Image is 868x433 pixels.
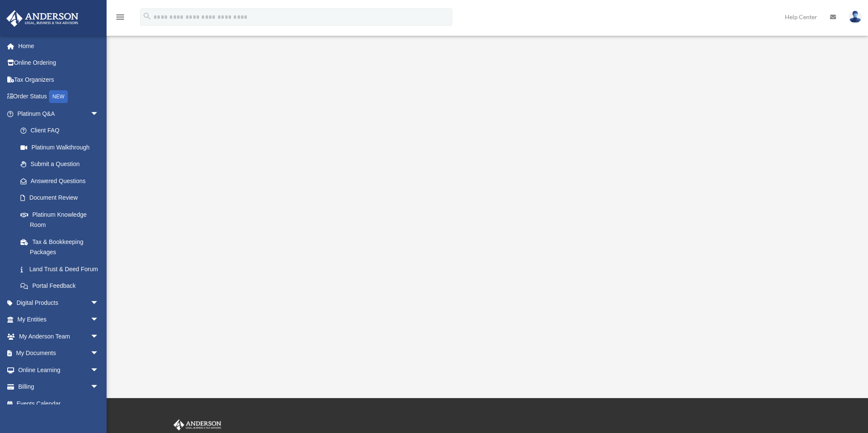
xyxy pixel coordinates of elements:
a: Document Review [12,189,112,206]
a: Platinum Walkthrough [12,139,107,156]
a: Tax Organizers [6,71,112,88]
img: Anderson Advisors Platinum Portal [4,10,81,27]
iframe: <span data-mce-type="bookmark" style="display: inline-block; width: 0px; overflow: hidden; line-h... [256,60,717,315]
img: Anderson Advisors Platinum Portal [172,419,223,430]
a: menu [115,15,125,22]
a: Online Learningarrow_drop_down [6,361,112,379]
a: Tax & Bookkeeping Packages [12,233,112,261]
a: Submit a Question [12,156,112,173]
a: Portal Feedback [12,278,112,295]
a: My Documentsarrow_drop_down [6,345,112,362]
a: Order StatusNEW [6,88,112,106]
a: Digital Productsarrow_drop_down [6,294,112,311]
a: Platinum Knowledge Room [12,206,112,233]
i: search [142,11,152,21]
span: arrow_drop_down [90,379,107,396]
span: arrow_drop_down [90,345,107,362]
a: Land Trust & Deed Forum [12,261,112,278]
a: My Anderson Teamarrow_drop_down [6,328,112,345]
a: Answered Questions [12,172,112,189]
img: User Pic [849,11,862,23]
span: arrow_drop_down [90,105,107,123]
a: Online Ordering [6,54,112,72]
a: Billingarrow_drop_down [6,379,112,396]
span: arrow_drop_down [90,311,107,329]
span: arrow_drop_down [90,294,107,312]
a: My Entitiesarrow_drop_down [6,311,112,328]
div: NEW [49,90,68,103]
a: Events Calendar [6,395,112,412]
span: arrow_drop_down [90,361,107,379]
a: Client FAQ [12,122,112,139]
span: arrow_drop_down [90,328,107,345]
a: Platinum Q&Aarrow_drop_down [6,105,112,122]
i: menu [115,12,125,22]
a: Home [6,37,112,54]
